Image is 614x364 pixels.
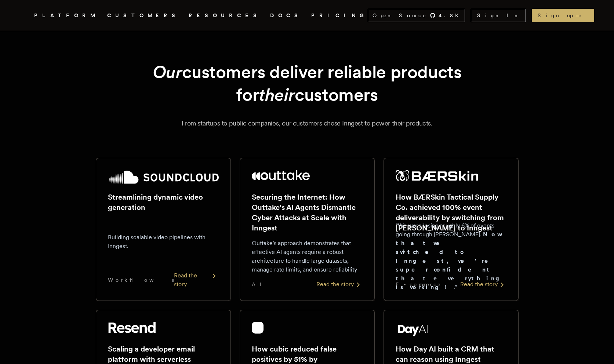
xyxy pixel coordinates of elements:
img: SoundCloud [108,170,219,185]
div: Read the story [460,280,506,289]
img: Day AI [396,322,430,336]
h1: customers deliver reliable products for customers [113,61,501,106]
h2: How BÆRSkin Tactical Supply Co. achieved 100% event deliverability by switching from [PERSON_NAME... [396,192,506,233]
a: CUSTOMERS [107,11,180,20]
a: Outtake logoSecuring the Internet: How Outtake's AI Agents Dismantle Cyber Attacks at Scale with ... [240,158,375,301]
a: SoundCloud logoStreamlining dynamic video generationBuilding scalable video pipelines with Innges... [96,158,231,301]
p: "We were losing roughly 6% of events going through [PERSON_NAME]. ." [396,221,506,292]
button: RESOURCES [189,11,261,20]
img: Outtake [252,170,310,180]
span: E-commerce [396,281,441,288]
p: From startups to public companies, our customers chose Inngest to power their products. [43,118,571,128]
button: PLATFORM [34,11,98,20]
a: DOCS [270,11,302,20]
span: 4.8 K [439,12,463,19]
p: Building scalable video pipelines with Inngest. [108,233,219,251]
strong: Now that we switched to Inngest, we're super confident that everything is working! [396,231,505,291]
span: Workflows [108,276,174,284]
h2: Securing the Internet: How Outtake's AI Agents Dismantle Cyber Attacks at Scale with Inngest [252,192,363,233]
a: Sign up [532,9,594,22]
div: Read the story [316,280,363,289]
a: BÆRSkin Tactical Supply Co. logoHow BÆRSkin Tactical Supply Co. achieved 100% event deliverabilit... [384,158,519,301]
img: BÆRSkin Tactical Supply Co. [396,170,479,182]
em: their [259,84,295,105]
h2: Streamlining dynamic video generation [108,192,219,212]
em: Our [153,61,182,83]
img: cubic [252,322,264,334]
a: PRICING [311,11,368,20]
a: Sign In [471,9,526,22]
div: Read the story [174,271,219,289]
span: → [576,12,588,19]
span: AI [252,281,268,288]
p: Outtake's approach demonstrates that effective AI agents require a robust architecture to handle ... [252,239,363,274]
img: Resend [108,322,156,334]
span: Open Source [373,12,427,19]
